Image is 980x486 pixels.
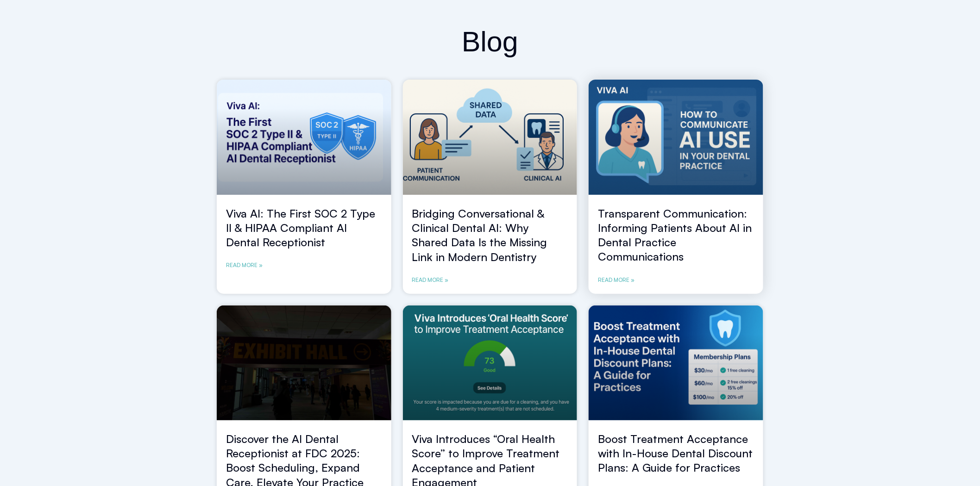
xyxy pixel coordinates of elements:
[412,206,547,264] a: Bridging Conversational & Clinical Dental AI: Why Shared Data Is the Missing Link in Modern Denti...
[598,432,753,474] a: Boost Treatment Acceptance with In-House Dental Discount Plans: A Guide for Practices
[598,275,634,285] a: Read more about Transparent Communication: Informing Patients About AI in Dental Practice Communi...
[589,305,763,421] a: boost treatment acceptance in your dental office
[226,261,263,270] a: Read more about Viva AI: The First SOC 2 Type II & HIPAA Compliant AI Dental Receptionist
[403,305,578,421] a: improving treatment acceptance in dental
[598,206,752,264] a: Transparent Communication: Informing Patients About AI in Dental Practice Communications
[217,305,391,421] a: FDC-2025-AI-Dental-Receptionist
[217,24,763,60] h2: Blog
[217,80,391,195] a: viva ai dental receptionist soc2 and hipaa compliance
[226,206,375,249] a: Viva AI: The First SOC 2 Type II & HIPAA Compliant AI Dental Receptionist
[412,275,449,285] a: Read more about Bridging Conversational & Clinical Dental AI: Why Shared Data Is the Missing Link...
